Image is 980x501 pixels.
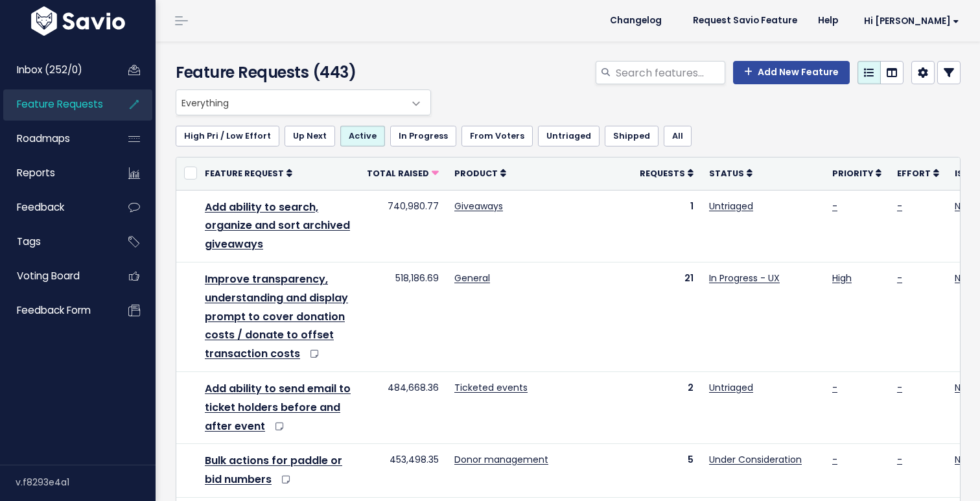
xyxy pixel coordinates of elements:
span: Product [454,168,498,179]
a: Add ability to send email to ticket holders before and after event [205,381,351,434]
a: High Pri / Low Effort [176,126,279,146]
a: Untriaged [709,381,753,394]
a: No [955,381,966,394]
a: - [897,453,902,466]
a: In Progress - UX [709,272,780,285]
span: Feedback form [17,303,91,317]
a: Priority [832,167,881,180]
span: Effort [897,168,931,179]
a: Help [808,11,848,30]
span: Voting Board [17,269,80,283]
a: No [955,453,966,466]
a: No [955,272,966,285]
span: Changelog [610,16,662,25]
span: Total Raised [367,168,429,179]
span: Feedback [17,200,64,214]
a: Ticketed events [454,381,528,394]
a: - [832,453,837,466]
span: Status [709,168,744,179]
a: Shipped [605,126,659,146]
a: All [664,126,692,146]
img: logo-white.9d6f32f41409.svg [28,6,128,36]
a: Effort [897,167,939,180]
span: Feature Request [205,168,284,179]
h4: Feature Requests (443) [176,61,425,84]
a: - [897,272,902,285]
a: - [897,200,902,213]
a: Status [709,167,752,180]
input: Search features... [614,61,725,84]
a: Feature Requests [3,89,108,119]
td: 1 [632,190,701,262]
span: Everything [176,89,431,115]
td: 518,186.69 [359,262,447,371]
span: Roadmaps [17,132,70,145]
a: Reports [3,158,108,188]
a: Roadmaps [3,124,108,154]
a: Feedback [3,192,108,222]
a: Untriaged [709,200,753,213]
a: Improve transparency, understanding and display prompt to cover donation costs / donate to offset... [205,272,348,361]
span: Everything [176,90,404,115]
a: General [454,272,490,285]
a: - [832,200,837,213]
a: In Progress [390,126,456,146]
span: Requests [640,168,685,179]
span: Priority [832,168,873,179]
span: Reports [17,166,55,180]
a: Giveaways [454,200,503,213]
a: Up Next [285,126,335,146]
a: Feedback form [3,296,108,325]
a: Active [340,126,385,146]
a: Bulk actions for paddle or bid numbers [205,453,342,487]
a: Voting Board [3,261,108,291]
a: Inbox (252/0) [3,55,108,85]
td: 21 [632,262,701,371]
td: 5 [632,444,701,498]
a: Feature Request [205,167,292,180]
a: High [832,272,852,285]
a: Hi [PERSON_NAME] [848,11,970,31]
a: Product [454,167,506,180]
ul: Filter feature requests [176,126,961,146]
a: From Voters [461,126,533,146]
a: Requests [640,167,694,180]
span: Inbox (252/0) [17,63,82,76]
td: 2 [632,371,701,443]
td: 453,498.35 [359,444,447,498]
a: Untriaged [538,126,600,146]
a: - [832,381,837,394]
a: Under Consideration [709,453,802,466]
a: Total Raised [367,167,439,180]
div: v.f8293e4a1 [16,465,156,499]
span: Feature Requests [17,97,103,111]
span: Tags [17,235,41,248]
td: 484,668.36 [359,371,447,443]
a: - [897,381,902,394]
span: Hi [PERSON_NAME] [864,16,959,26]
a: Donor management [454,453,548,466]
a: Add ability to search, organize and sort archived giveaways [205,200,350,252]
td: 740,980.77 [359,190,447,262]
a: No [955,200,966,213]
a: Add New Feature [733,61,850,84]
a: Tags [3,227,108,257]
a: Request Savio Feature [682,11,808,30]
